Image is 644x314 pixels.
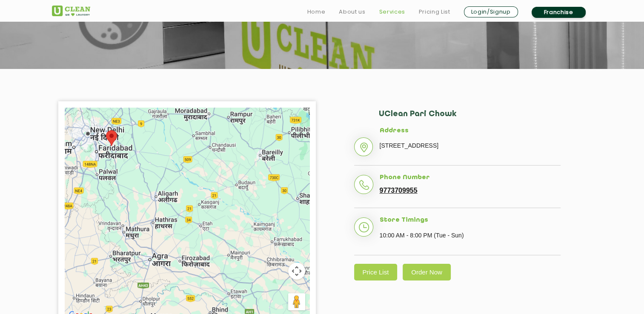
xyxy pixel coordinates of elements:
[339,7,365,17] a: About us
[419,7,450,17] a: Pricing List
[379,110,561,127] h2: UClean Pari Chowk
[380,217,561,224] h5: Store Timings
[380,187,418,194] a: 9773709955
[380,139,561,152] p: [STREET_ADDRESS]
[52,6,90,16] img: UClean Laundry and Dry Cleaning
[288,263,305,280] button: Map camera controls
[403,264,451,280] a: Order Now
[532,7,586,18] a: Franchise
[380,127,561,135] h5: Address
[464,6,518,17] a: Login/Signup
[354,264,398,280] a: Price List
[380,174,561,182] h5: Phone Number
[380,229,561,242] p: 10:00 AM - 8:00 PM (Tue - Sun)
[288,293,305,310] button: Drag Pegman onto the map to open Street View
[379,7,405,17] a: Services
[307,7,326,17] a: Home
